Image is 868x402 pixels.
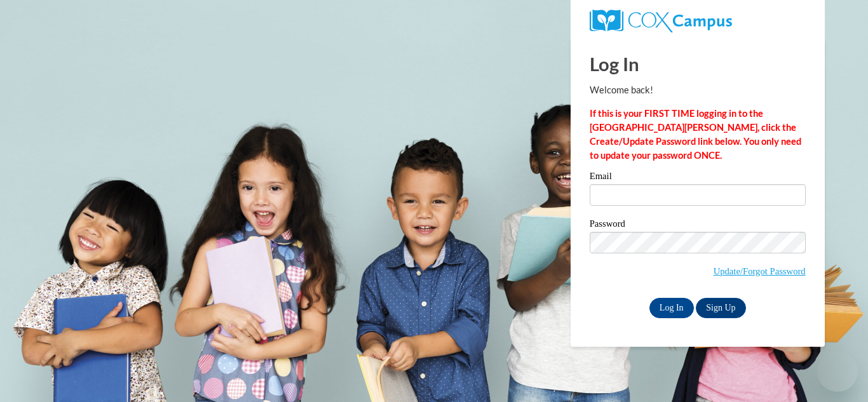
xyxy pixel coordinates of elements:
[817,351,858,392] iframe: Button to launch messaging window
[590,171,806,184] label: Email
[590,219,806,232] label: Password
[590,10,732,32] img: COX Campus
[590,10,806,32] a: COX Campus
[714,266,806,276] a: Update/Forgot Password
[696,298,745,318] a: Sign Up
[590,108,801,161] strong: If this is your FIRST TIME logging in to the [GEOGRAPHIC_DATA][PERSON_NAME], click the Create/Upd...
[590,83,806,97] p: Welcome back!
[590,51,806,77] h1: Log In
[649,298,694,318] input: Log In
